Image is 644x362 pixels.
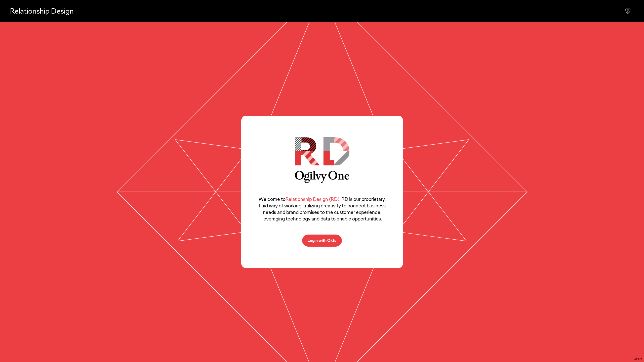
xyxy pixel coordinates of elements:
[302,235,342,247] button: Login with Okta
[10,6,74,16] p: Relationship Design
[307,239,337,243] p: Login with Okta
[295,137,349,165] img: RD Logo
[256,196,388,222] p: Welcome to , RD is our proprietary, fluid way of working, utilizing creativity to connect busines...
[622,5,634,17] div: Send feedback
[286,196,339,202] span: Relationship Design (RD)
